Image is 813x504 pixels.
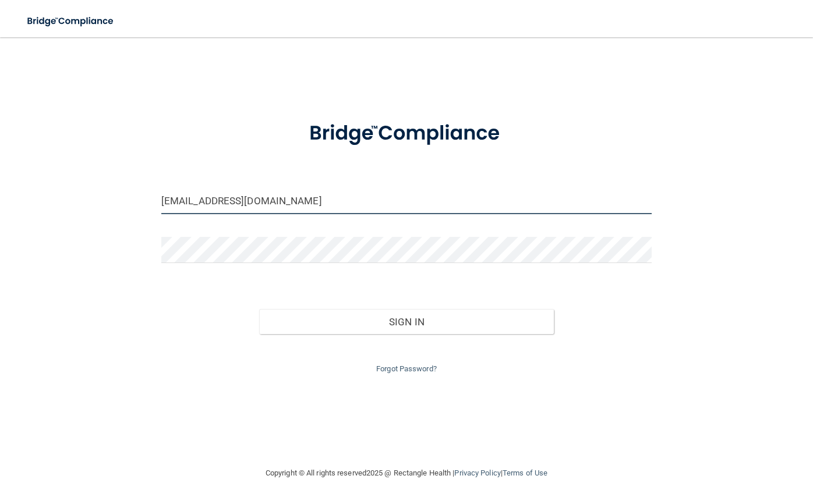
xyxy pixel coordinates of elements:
[503,468,547,477] a: Terms of Use
[161,188,652,214] input: Email
[17,9,125,33] img: bridge_compliance_login_screen.278c3ca4.svg
[288,107,525,160] img: bridge_compliance_login_screen.278c3ca4.svg
[376,364,437,373] a: Forgot Password?
[454,468,500,477] a: Privacy Policy
[259,309,553,335] button: Sign In
[194,455,619,492] div: Copyright © All rights reserved 2025 @ Rectangle Health | |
